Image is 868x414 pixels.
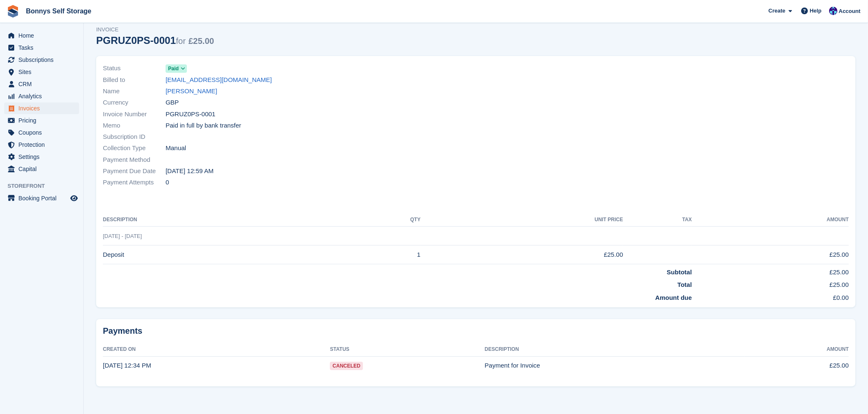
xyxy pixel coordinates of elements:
th: Description [103,213,347,227]
span: Protection [18,139,69,151]
span: Collection Type [103,143,166,153]
a: Bonnys Self Storage [23,4,94,18]
span: Canceled [330,362,363,370]
span: Invoice Number [103,110,166,119]
a: menu [4,54,79,66]
a: menu [4,151,79,163]
th: Created On [103,343,330,356]
th: Description [485,343,745,356]
span: Booking Portal [18,192,69,204]
th: Amount [745,343,849,356]
span: Subscription ID [103,132,166,142]
h2: Payments [103,326,849,336]
span: GBP [166,98,179,107]
span: Payment Attempts [103,178,166,187]
strong: Subtotal [667,268,692,276]
span: Create [768,7,785,15]
a: menu [4,30,79,41]
span: £25.00 [189,36,214,46]
span: CRM [18,78,69,90]
td: £25.00 [745,356,849,375]
span: Payment Method [103,155,166,165]
th: Unit Price [421,213,623,227]
span: Storefront [8,182,83,190]
th: QTY [347,213,421,227]
span: Currency [103,98,166,107]
span: Payment Due Date [103,166,166,176]
td: £25.00 [692,277,849,290]
img: stora-icon-8386f47178a22dfd0bd8f6a31ec36ba5ce8667c1dd55bd0f319d3a0aa187defe.svg [7,5,19,18]
td: 1 [347,245,421,264]
td: £0.00 [692,290,849,303]
time: 2025-09-01 23:59:59 UTC [166,166,214,176]
th: Status [330,343,485,356]
span: Pricing [18,115,69,126]
span: Name [103,87,166,96]
td: Payment for Invoice [485,356,745,375]
td: £25.00 [692,264,849,277]
span: Memo [103,121,166,130]
span: Coupons [18,127,69,138]
a: Preview store [69,193,79,203]
td: Deposit [103,245,347,264]
span: PGRUZ0PS-0001 [166,110,215,119]
a: menu [4,192,79,204]
span: Sites [18,66,69,78]
strong: Amount due [655,294,692,301]
a: [PERSON_NAME] [166,87,217,96]
span: Capital [18,163,69,175]
a: menu [4,78,79,90]
img: Rebecca Gray [829,7,837,15]
span: 0 [166,178,169,187]
span: Tasks [18,42,69,54]
span: Billed to [103,75,166,85]
a: menu [4,90,79,102]
a: menu [4,139,79,151]
span: Status [103,64,166,73]
span: [DATE] - [DATE] [103,233,142,239]
span: for [176,36,186,46]
a: menu [4,102,79,114]
strong: Total [677,281,692,288]
a: menu [4,163,79,175]
span: Account [839,7,860,15]
a: menu [4,42,79,54]
span: Paid [168,65,179,72]
span: Subscriptions [18,54,69,66]
th: Amount [692,213,849,227]
span: Paid in full by bank transfer [166,121,241,130]
a: menu [4,66,79,78]
span: Settings [18,151,69,163]
span: Invoices [18,102,69,114]
a: menu [4,115,79,126]
span: Manual [166,143,186,153]
a: Paid [166,64,187,73]
span: Help [810,7,822,15]
time: 2025-09-01 11:34:08 UTC [103,362,151,369]
th: Tax [623,213,692,227]
div: PGRUZ0PS-0001 [96,35,214,46]
span: Analytics [18,90,69,102]
td: £25.00 [421,245,623,264]
span: Home [18,30,69,41]
a: [EMAIL_ADDRESS][DOMAIN_NAME] [166,75,272,85]
a: menu [4,127,79,138]
span: Invoice [96,26,214,34]
td: £25.00 [692,245,849,264]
